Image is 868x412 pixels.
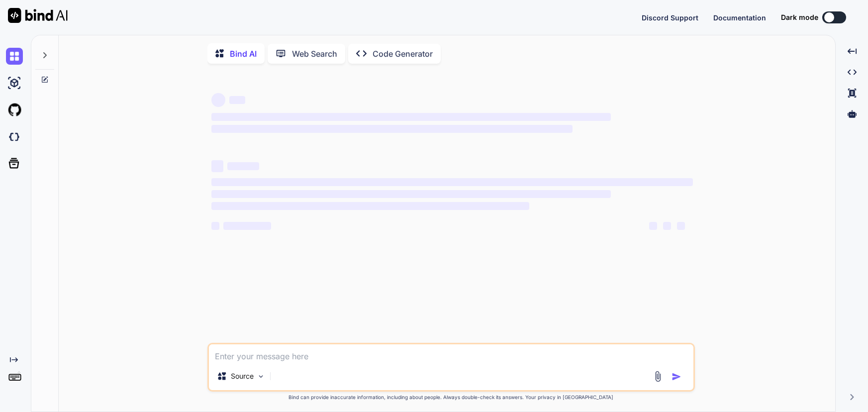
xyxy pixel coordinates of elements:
span: ‌ [211,178,693,186]
p: Bind can provide inaccurate information, including about people. Always double-check its answers.... [207,394,695,401]
span: Documentation [713,13,766,22]
span: ‌ [211,222,219,230]
img: ai-studio [6,75,23,92]
span: ‌ [211,113,611,121]
span: ‌ [211,202,529,210]
img: Bind AI [8,8,68,23]
span: ‌ [211,190,611,198]
p: Code Generator [373,48,433,60]
button: Documentation [713,12,766,23]
p: Web Search [292,48,337,60]
img: githubLight [6,102,23,118]
span: ‌ [677,222,685,230]
span: ‌ [223,222,271,230]
img: chat [6,48,23,65]
img: darkCloudIdeIcon [6,128,23,145]
img: Pick Models [257,372,265,381]
span: Dark mode [781,12,818,22]
img: attachment [652,371,664,382]
span: ‌ [649,222,657,230]
span: ‌ [663,222,671,230]
p: Bind AI [230,48,257,60]
span: ‌ [229,96,245,104]
span: ‌ [227,162,259,170]
span: Discord Support [642,13,698,22]
span: ‌ [211,93,225,107]
span: ‌ [211,125,573,133]
button: Discord Support [642,12,698,23]
img: icon [672,372,681,382]
p: Source [231,371,254,381]
span: ‌ [211,160,223,172]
